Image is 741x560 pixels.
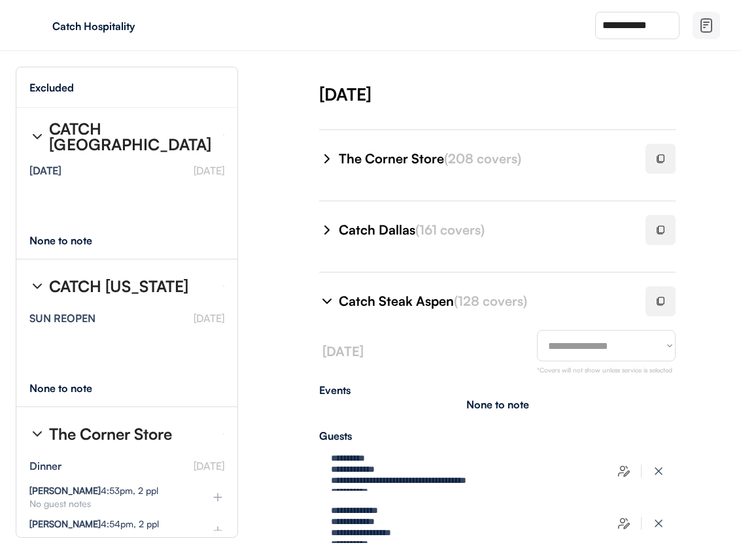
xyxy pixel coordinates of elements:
div: Dinner [29,461,61,471]
div: [DATE] [319,82,741,106]
div: The Corner Store [49,426,172,442]
font: (161 covers) [415,222,485,238]
img: x-close%20%283%29.svg [652,517,665,530]
div: Events [319,385,676,395]
div: 4:54pm, 2 ppl [29,519,159,529]
img: chevron-right%20%281%29.svg [29,426,45,442]
div: 4:53pm, 2 ppl [29,486,158,495]
font: (208 covers) [444,150,521,167]
div: SUN REOPEN [29,313,95,323]
div: None to note [29,383,116,393]
div: Excluded [29,82,74,93]
div: Catch Steak Aspen [339,292,630,310]
div: Catch Hospitality [52,21,217,31]
img: chevron-right%20%281%29.svg [319,151,335,167]
img: users-edit.svg [617,465,630,478]
div: None to note [466,399,529,410]
img: users-edit.svg [617,517,630,530]
img: x-close%20%283%29.svg [652,465,665,478]
div: Guests [319,431,676,441]
font: (128 covers) [454,293,527,309]
strong: [PERSON_NAME] [29,485,101,496]
div: No guest notes [29,499,190,508]
div: The Corner Store [339,150,630,168]
img: chevron-right%20%281%29.svg [319,222,335,238]
img: chevron-right%20%281%29.svg [319,293,335,309]
img: chevron-right%20%281%29.svg [29,278,45,294]
font: [DATE] [194,164,224,177]
div: Catch Dallas [339,221,630,239]
div: [DATE] [29,165,61,176]
img: plus%20%281%29.svg [211,524,224,537]
font: *Covers will not show unless service is selected [537,366,672,374]
div: None to note [29,235,116,246]
strong: [PERSON_NAME] [29,518,101,529]
div: CATCH [GEOGRAPHIC_DATA] [49,121,213,152]
font: [DATE] [322,343,364,359]
img: plus%20%281%29.svg [211,491,224,504]
font: [DATE] [194,459,224,472]
div: CATCH [US_STATE] [49,278,188,294]
font: [DATE] [194,312,224,325]
img: chevron-right%20%281%29.svg [29,129,45,144]
img: yH5BAEAAAAALAAAAAABAAEAAAIBRAA7 [26,15,47,36]
img: file-02.svg [698,18,714,33]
